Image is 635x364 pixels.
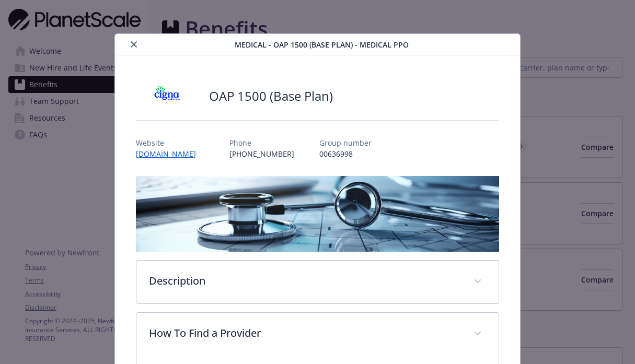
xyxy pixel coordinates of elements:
img: banner [136,176,500,252]
p: Phone [229,137,294,148]
p: 00636998 [319,148,372,159]
p: Website [136,137,204,148]
p: How To Find a Provider [149,325,461,341]
img: CIGNA [136,80,199,112]
div: How To Find a Provider [136,313,499,356]
a: [DOMAIN_NAME] [136,149,204,159]
p: Description [149,273,461,289]
span: Medical - OAP 1500 (Base Plan) - Medical PPO [235,39,409,50]
p: Group number [319,137,372,148]
div: Description [136,261,499,303]
p: [PHONE_NUMBER] [229,148,294,159]
button: close [128,38,140,51]
h2: OAP 1500 (Base Plan) [209,87,333,105]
